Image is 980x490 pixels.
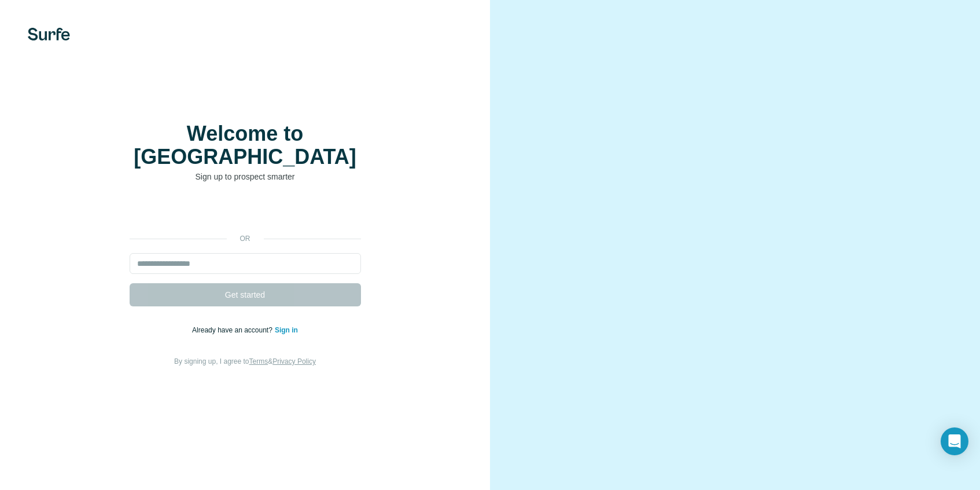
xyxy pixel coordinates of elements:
p: or [227,233,264,244]
a: Privacy Policy [272,357,316,365]
p: Sign up to prospect smarter [130,171,361,182]
img: Surfe's logo [28,28,70,41]
a: Terms [249,357,268,365]
span: By signing up, I agree to & [174,357,316,365]
span: Already have an account? [192,326,275,334]
a: Sign in [275,326,298,334]
div: Open Intercom Messenger [941,427,968,455]
iframe: Sign in with Google Button [124,200,367,225]
h1: Welcome to [GEOGRAPHIC_DATA] [130,122,361,169]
